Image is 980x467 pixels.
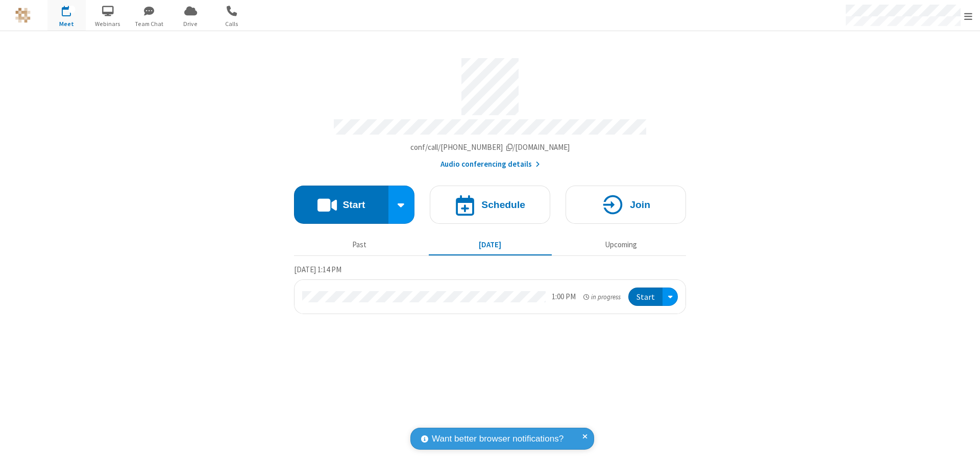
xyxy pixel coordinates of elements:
[410,142,570,153] button: Copy my meeting room linkCopy my meeting room link
[294,50,686,170] section: Account details
[430,186,550,224] button: Schedule
[630,200,650,210] h4: Join
[481,200,525,210] h4: Schedule
[628,288,663,306] button: Start
[47,19,86,29] span: Meet
[552,291,576,303] div: 1:00 PM
[15,8,31,23] img: QA Selenium DO NOT DELETE OR CHANGE
[294,186,388,224] button: Start
[663,288,678,306] div: Open menu
[410,142,570,152] span: Copy my meeting room link
[69,6,76,13] div: 1
[429,235,552,254] button: [DATE]
[171,19,210,29] span: Drive
[440,159,540,170] button: Audio conferencing details
[294,264,686,315] section: Today's Meetings
[213,19,251,29] span: Calls
[298,235,421,254] button: Past
[342,200,365,210] h4: Start
[583,292,621,302] em: in progress
[432,432,563,446] span: Want better browser notifications?
[566,186,686,224] button: Join
[294,265,341,274] span: [DATE] 1:14 PM
[559,235,682,254] button: Upcoming
[954,440,972,460] iframe: Chat
[89,19,127,29] span: Webinars
[388,186,415,224] div: Start conference options
[130,19,168,29] span: Team Chat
